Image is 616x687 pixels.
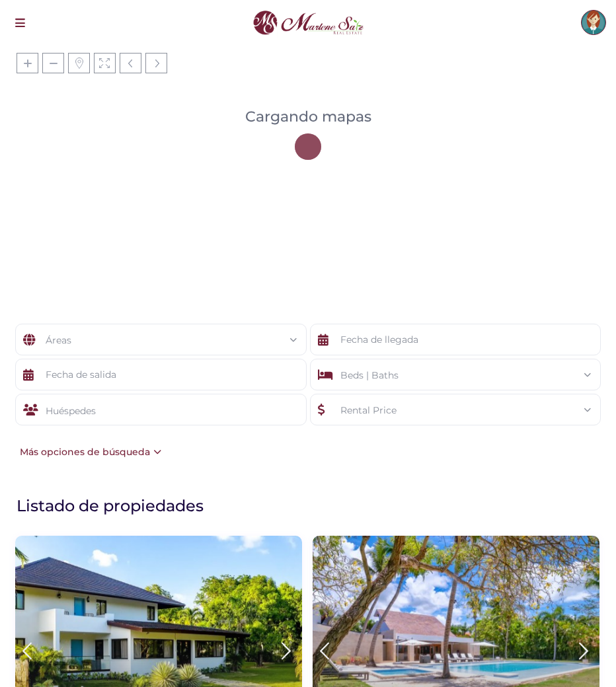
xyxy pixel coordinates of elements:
[209,99,407,168] div: Cargando mapas
[321,359,591,391] div: Beds | Baths
[321,394,591,426] div: Rental Price
[17,495,606,516] h1: Listado de propiedades
[249,7,367,39] img: logo
[15,359,307,390] input: Fecha de salida
[15,394,307,425] div: Huéspedes
[26,324,296,356] div: Áreas
[13,445,161,459] div: Más opciones de búsqueda
[310,324,601,355] input: Fecha de llegada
